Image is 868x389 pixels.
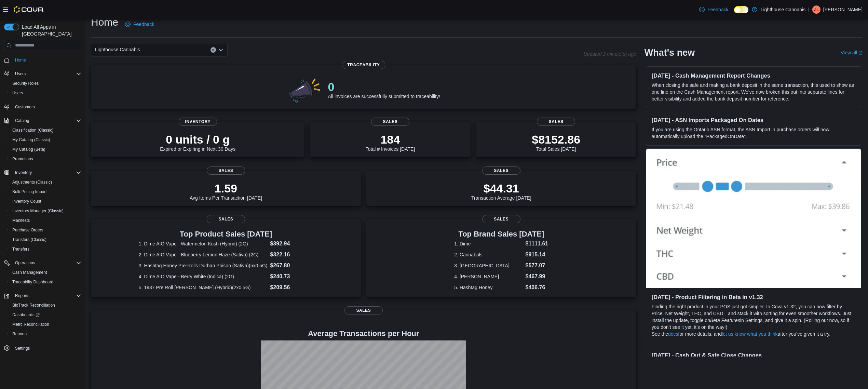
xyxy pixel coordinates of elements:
[10,301,58,309] a: BioTrack Reconciliation
[707,6,728,13] span: Feedback
[10,311,42,319] a: Dashboards
[96,330,631,338] h4: Average Transactions per Hour
[12,246,29,252] span: Transfers
[454,284,523,291] dt: 5. Hashtag Honey
[710,318,740,323] em: Beta Features
[10,136,53,144] a: My Catalog (Classic)
[12,169,81,177] span: Inventory
[10,155,81,163] span: Promotions
[7,197,84,206] button: Inventory Count
[652,126,855,140] p: If you are using the Ontario ASN format, the ASN Import in purchase orders will now automatically...
[207,166,245,175] span: Sales
[12,56,29,64] a: Home
[10,79,41,88] a: Security Roles
[10,320,81,328] span: Metrc Reconciliation
[12,292,81,300] span: Reports
[482,166,520,175] span: Sales
[270,272,313,281] dd: $240.73
[1,343,84,353] button: Settings
[160,133,235,146] p: 0 units / 0 g
[10,89,26,97] a: Users
[139,262,268,269] dt: 3. Hashtag Honey Pre-Rolls Durban Poison (Sativa)(5x0.5G)
[10,197,81,205] span: Inventory Count
[734,13,734,14] span: Dark Mode
[12,199,41,204] span: Inventory Count
[696,3,731,16] a: Feedback
[15,293,29,298] span: Reports
[139,251,268,258] dt: 2. Dime AIO Vape - Blueberry Lemon Haze (Sativa) (2G)
[526,283,548,292] dd: $406.76
[4,52,81,371] nav: Complex example
[532,133,580,146] p: $8152.86
[366,133,415,152] div: Total # Invoices [DATE]
[7,154,84,164] button: Promotions
[139,240,268,247] dt: 1. Dime AIO Vape - Watermelon Kush (Hybrid) (2G)
[270,261,313,270] dd: $267.80
[652,117,855,123] h3: [DATE] - ASN Imports Packaged On Dates
[328,80,440,94] p: 0
[10,178,55,186] a: Adjustments (Classic)
[1,55,84,65] button: Home
[645,47,695,58] h2: What's new
[761,5,806,14] p: Lighthouse Cannabis
[537,118,575,126] span: Sales
[652,82,855,102] p: When closing the safe and making a bank deposit in the same transaction, this used to show as one...
[1,116,84,125] button: Catalog
[7,135,84,145] button: My Catalog (Classic)
[734,6,748,13] input: Dark Mode
[7,216,84,225] button: Manifests
[454,262,523,269] dt: 3. [GEOGRAPHIC_DATA]
[1,291,84,300] button: Reports
[287,76,323,103] img: 0
[14,6,44,13] img: Cova
[1,258,84,268] button: Operations
[10,226,81,234] span: Purchase Orders
[12,147,45,152] span: My Catalog (Beta)
[668,331,678,337] a: docs
[12,344,81,352] span: Settings
[7,244,84,254] button: Transfers
[139,284,268,291] dt: 5. 1937 Pre Roll [PERSON_NAME] (Hybrid)(2x0.5G)
[454,273,523,280] dt: 4. [PERSON_NAME]
[10,245,81,253] span: Transfers
[526,272,548,281] dd: $467.99
[12,218,30,223] span: Manifests
[10,278,56,286] a: Traceabilty Dashboard
[808,5,810,14] p: |
[190,182,262,195] p: 1.59
[7,300,84,310] button: BioTrack Reconciliation
[270,240,313,248] dd: $392.94
[12,56,81,64] span: Home
[12,237,46,242] span: Transfers (Classic)
[812,5,820,14] div: Zhi Liang
[19,24,81,37] span: Load All Apps in [GEOGRAPHIC_DATA]
[133,21,154,28] span: Feedback
[12,259,38,267] button: Operations
[652,72,855,79] h3: [DATE] - Cash Management Report Changes
[454,230,548,238] h3: Top Brand Sales [DATE]
[858,51,863,55] svg: External link
[371,118,409,126] span: Sales
[211,47,216,53] button: Clear input
[482,215,520,223] span: Sales
[12,128,54,133] span: Classification (Classic)
[12,292,32,300] button: Reports
[12,227,43,233] span: Purchase Orders
[12,90,23,96] span: Users
[10,89,81,97] span: Users
[12,259,81,267] span: Operations
[10,126,81,134] span: Classification (Classic)
[10,330,29,338] a: Reports
[12,117,32,125] button: Catalog
[10,197,44,205] a: Inventory Count
[10,207,66,215] a: Inventory Manager (Classic)
[12,103,81,111] span: Customers
[526,261,548,270] dd: $577.07
[814,5,819,14] span: ZL
[454,240,523,247] dt: 1. Dime
[15,346,30,351] span: Settings
[10,145,81,153] span: My Catalog (Beta)
[526,240,548,248] dd: $1111.61
[454,251,523,258] dt: 2. Cannabals
[12,312,40,318] span: Dashboards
